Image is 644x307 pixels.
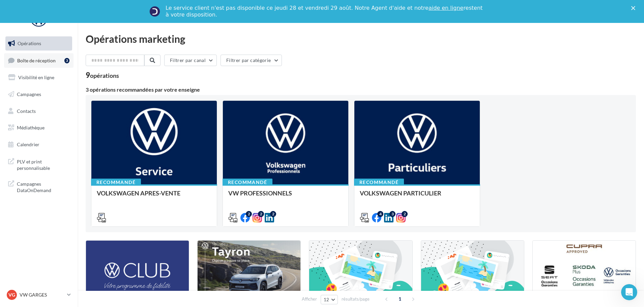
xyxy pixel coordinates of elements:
div: 3 opérations recommandées par votre enseigne [86,87,636,92]
span: 12 [324,297,329,302]
span: VG [8,291,15,298]
span: Campagnes [17,91,41,97]
div: 9 [86,71,119,79]
span: Campagnes DataOnDemand [17,179,69,194]
a: Visibilité en ligne [4,70,74,85]
iframe: Intercom live chat [621,284,637,300]
span: résultats/page [342,296,370,302]
a: Campagnes [4,87,74,101]
div: Fermer [631,6,638,10]
button: Filtrer par catégorie [221,55,282,66]
div: Opérations marketing [86,34,636,44]
div: 3 [64,58,69,63]
a: PLV et print personnalisable [4,154,74,174]
div: opérations [90,72,119,79]
div: Recommandé [354,179,404,186]
span: 1 [394,294,405,304]
span: VW PROFESSIONNELS [228,189,292,197]
div: Recommandé [223,179,272,186]
span: Boîte de réception [17,57,56,63]
div: 2 [258,211,264,217]
a: Campagnes DataOnDemand [4,177,74,196]
a: aide en ligne [429,5,463,11]
span: PLV et print personnalisable [17,157,69,172]
span: VOLKSWAGEN APRES-VENTE [97,189,180,197]
span: Calendrier [17,142,39,147]
span: Médiathèque [17,125,45,130]
div: 2 [402,211,408,217]
a: Boîte de réception3 [4,53,74,68]
a: Opérations [4,36,74,51]
p: VW GARGES [20,291,64,298]
span: Opérations [18,40,41,46]
a: Calendrier [4,137,74,152]
span: Afficher [302,296,317,302]
div: Le service client n'est pas disponible ce jeudi 28 et vendredi 29 août. Notre Agent d'aide et not... [166,5,484,18]
button: 12 [321,295,338,304]
span: Visibilité en ligne [18,74,54,80]
div: 4 [377,211,383,217]
a: Médiathèque [4,121,74,135]
span: VOLKSWAGEN PARTICULIER [360,189,441,197]
a: VG VW GARGES [5,288,72,301]
a: Contacts [4,104,74,118]
div: 2 [270,211,276,217]
div: 2 [246,211,252,217]
img: Profile image for Service-Client [149,6,160,17]
div: 3 [389,211,396,217]
button: Filtrer par canal [164,55,217,66]
div: Recommandé [91,179,141,186]
span: Contacts [17,108,36,114]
